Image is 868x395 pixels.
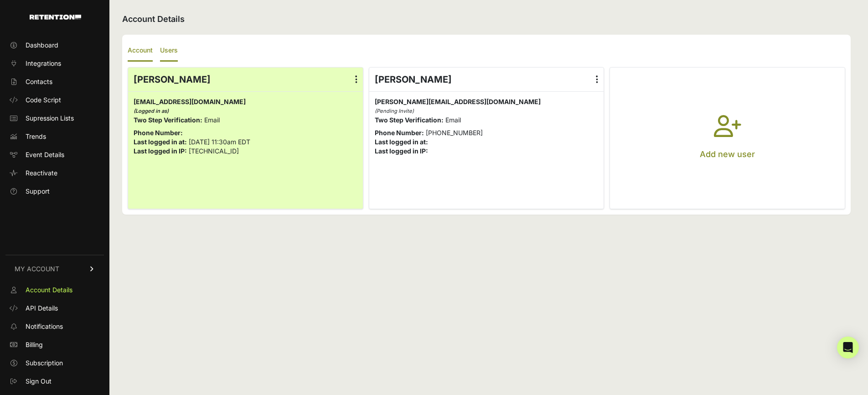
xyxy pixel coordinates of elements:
strong: Phone Number: [375,129,424,137]
p: Add new user [700,148,755,161]
span: Supression Lists [26,114,74,123]
a: Sign Out [5,374,104,389]
a: API Details [5,301,104,316]
a: Dashboard [5,38,104,53]
span: [EMAIL_ADDRESS][DOMAIN_NAME] [134,98,246,105]
strong: Last logged in at: [134,138,187,146]
span: MY ACCOUNT [15,264,59,274]
span: Reactivate [26,169,57,178]
span: [PERSON_NAME][EMAIL_ADDRESS][DOMAIN_NAME] [375,98,541,105]
span: Code Script [26,95,61,105]
span: Contacts [26,77,52,86]
a: Billing [5,337,104,352]
strong: Two Step Verification: [134,116,202,124]
button: Add new user [610,68,845,209]
img: Retention.com [30,15,81,20]
h2: Account Details [122,13,851,26]
span: Support [26,187,50,196]
div: Open Intercom Messenger [837,337,859,358]
a: Trends [5,129,104,144]
span: API Details [26,304,58,313]
label: Account [128,40,153,62]
span: [PHONE_NUMBER] [426,129,483,137]
span: Event Details [26,150,64,159]
strong: Last logged in IP: [375,147,428,155]
a: Subscription [5,356,104,370]
a: Reactivate [5,166,104,180]
span: Account Details [26,285,72,295]
span: Notifications [26,322,63,331]
span: Subscription [26,358,63,368]
span: Trends [26,132,46,141]
span: [TECHNICAL_ID] [189,147,239,155]
a: Account Details [5,283,104,297]
a: Integrations [5,56,104,71]
a: Support [5,184,104,199]
strong: Phone Number: [134,129,183,137]
div: [PERSON_NAME] [369,68,604,91]
a: Event Details [5,147,104,162]
strong: Two Step Verification: [375,116,444,124]
a: Code Script [5,93,104,107]
span: [DATE] 11:30am EDT [189,138,250,146]
strong: Last logged in IP: [134,147,187,155]
span: Sign Out [26,377,52,386]
a: MY ACCOUNT [5,255,104,283]
span: Email [445,116,461,124]
strong: Last logged in at: [375,138,428,146]
i: (Pending Invite) [375,108,414,114]
span: Billing [26,340,43,349]
label: Users [160,40,178,62]
a: Contacts [5,74,104,89]
i: (Logged in as) [134,108,169,114]
a: Supression Lists [5,111,104,126]
div: [PERSON_NAME] [128,68,363,91]
a: Notifications [5,319,104,334]
span: Dashboard [26,41,58,50]
span: Integrations [26,59,61,68]
span: Email [204,116,220,124]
